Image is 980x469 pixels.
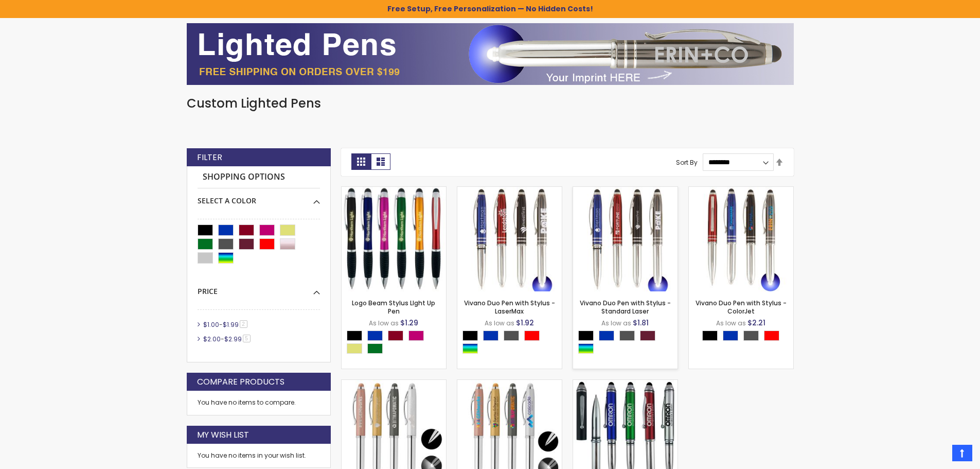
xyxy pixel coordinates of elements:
[369,319,399,327] span: As low as
[203,320,219,329] span: $1.00
[504,331,519,341] div: Gunmetal
[201,320,251,329] a: $1.00-$1.992
[895,441,980,469] iframe: Google Customer Reviews
[243,335,251,342] span: 5
[716,319,746,327] span: As low as
[197,429,249,441] strong: My Wish List
[201,335,254,343] a: $2.00-$2.995
[347,343,362,354] div: Gold
[224,335,242,343] span: $2.99
[578,331,678,356] div: Select A Color
[689,186,793,195] a: Vivano Duo Pen with Stylus - ColorJet
[578,331,594,341] div: Black
[573,379,678,388] a: Kyra Pen with Stylus and Flashlight
[198,166,320,188] strong: Shopping Options
[676,158,698,166] label: Sort By
[702,331,785,343] div: Select A Color
[187,391,331,415] div: You have no items to compare.
[578,343,594,354] div: Assorted
[187,95,794,112] h1: Custom Lighted Pens
[342,187,446,291] img: Logo Beam Stylus LIght Up Pen
[198,279,320,297] div: Price
[240,320,247,328] span: 2
[743,331,759,341] div: Gunmetal
[367,331,383,341] div: Blue
[483,331,498,341] div: Blue
[347,331,446,356] div: Select A Color
[408,331,424,341] div: Fushia
[352,299,435,316] a: Logo Beam Stylus LIght Up Pen
[400,318,418,328] span: $1.29
[580,299,671,316] a: Vivano Duo Pen with Stylus - Standard Laser
[524,331,540,341] div: Red
[696,299,787,316] a: Vivano Duo Pen with Stylus - ColorJet
[633,318,649,328] span: $1.81
[723,331,738,341] div: Blue
[462,343,478,354] div: Assorted
[689,187,793,291] img: Vivano Duo Pen with Stylus - ColorJet
[388,331,403,341] div: Burgundy
[457,379,562,388] a: Vivano Softy Metallic Pen with LED Light and Stylus - ColorJet Imprint
[198,188,320,206] div: Select A Color
[601,319,631,327] span: As low as
[464,299,555,316] a: Vivano Duo Pen with Stylus - LaserMax
[747,318,765,328] span: $2.21
[573,186,678,195] a: Vivano Duo Pen with Stylus - Standard Laser
[573,187,678,291] img: Vivano Duo Pen with Stylus - Standard Laser
[457,186,562,195] a: Vivano Duo Pen with Stylus - LaserMax
[599,331,614,341] div: Blue
[702,331,718,341] div: Black
[342,379,446,388] a: Vivano Softy Metallic Pen with LED Light and Stylus - Laser Engraved
[187,23,794,85] img: Light Up Pens
[485,319,514,327] span: As low as
[457,187,562,291] img: Vivano Duo Pen with Stylus - LaserMax
[367,343,383,354] div: Green
[203,335,221,343] span: $2.00
[197,376,284,388] strong: Compare Products
[462,331,562,356] div: Select A Color
[640,331,655,341] div: Dark Red
[764,331,779,341] div: Red
[462,331,478,341] div: Black
[347,331,362,341] div: Black
[223,320,239,329] span: $1.99
[351,153,371,170] strong: Grid
[198,451,320,460] div: You have no items in your wish list.
[342,186,446,195] a: Logo Beam Stylus LIght Up Pen
[516,318,534,328] span: $1.92
[197,152,222,163] strong: Filter
[619,331,635,341] div: Gunmetal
